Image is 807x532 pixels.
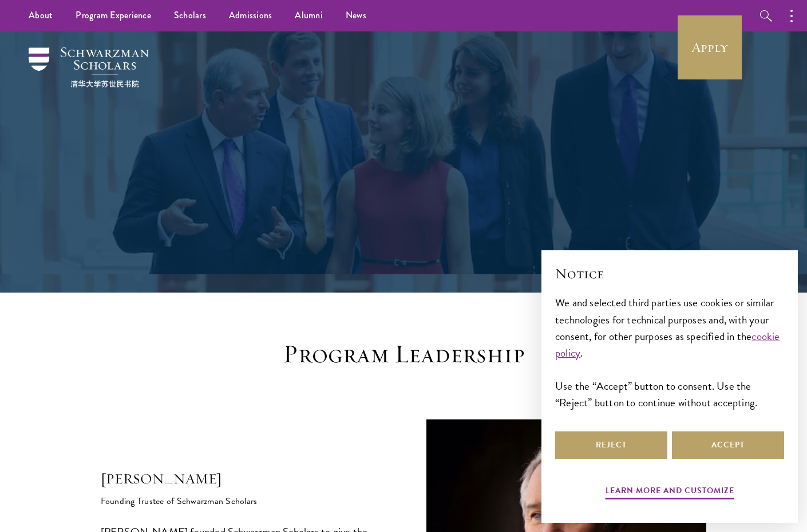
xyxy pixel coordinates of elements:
button: Accept [672,431,784,459]
a: cookie policy [555,328,780,361]
img: Schwarzman Scholars [29,47,149,87]
h2: Notice [555,264,784,283]
h5: [PERSON_NAME] [101,469,381,489]
a: Apply [678,15,742,79]
button: Learn more and customize [606,483,734,501]
button: Reject [555,431,667,459]
h3: Program Leadership [226,338,581,370]
h6: Founding Trustee of Schwarzman Scholars [101,489,381,508]
div: We and selected third parties use cookies or similar technologies for technical purposes and, wit... [555,294,784,410]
